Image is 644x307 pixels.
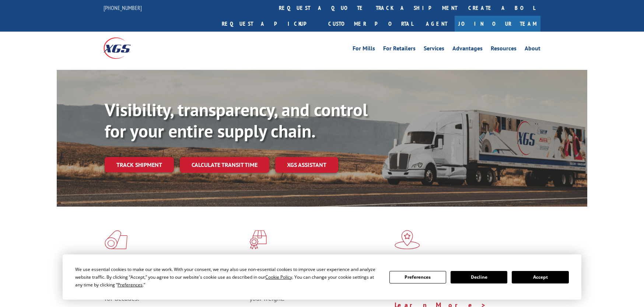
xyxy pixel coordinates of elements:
b: Visibility, transparency, and control for your entire supply chain. [105,98,368,142]
a: For Mills [353,46,375,54]
a: Customer Portal [323,16,419,32]
a: Agent [419,16,455,32]
a: About [525,46,540,54]
a: Request a pickup [216,16,323,32]
div: We use essential cookies to make our site work. With your consent, we may also use non-essential ... [75,265,380,289]
a: Calculate transit time [180,157,269,173]
img: xgs-icon-total-supply-chain-intelligence-red [105,230,127,249]
a: [PHONE_NUMBER] [104,4,142,11]
a: Join Our Team [455,16,540,32]
span: Cookie Policy [265,274,292,280]
a: Advantages [452,46,483,54]
img: xgs-icon-focused-on-flooring-red [249,230,267,249]
button: Decline [451,271,507,283]
button: Accept [512,271,568,283]
a: Resources [491,46,517,54]
button: Preferences [389,271,446,283]
span: As an industry carrier of choice, XGS has brought innovation and dedication to flooring logistics... [105,276,244,303]
a: For Retailers [383,46,416,54]
div: Cookie Consent Prompt [63,254,581,300]
a: XGS ASSISTANT [275,157,338,173]
img: xgs-icon-flagship-distribution-model-red [395,230,420,249]
a: Track shipment [105,157,174,172]
span: Preferences [118,282,143,288]
a: Services [424,46,444,54]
